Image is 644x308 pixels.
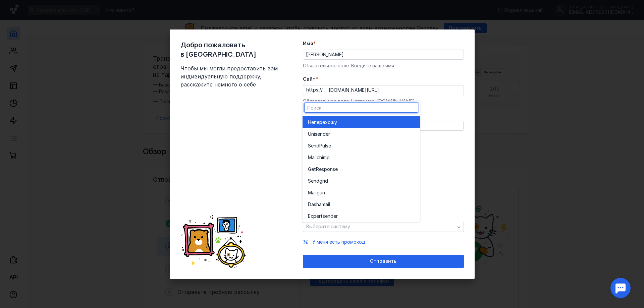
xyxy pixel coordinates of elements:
[303,140,420,151] button: SendPulse
[303,62,464,69] div: Обязательное поле. Введите ваше имя
[308,142,328,149] span: SendPuls
[303,116,420,128] button: Неперехожу
[308,119,314,126] span: Не
[313,213,338,220] span: pertsender
[308,154,327,161] span: Mailchim
[180,64,281,88] span: Чтобы мы могли предоставить вам индивидуальную поддержку, расскажите немного о себе
[312,239,365,245] span: У меня есть промокод
[308,131,328,137] span: Unisende
[308,213,313,220] span: Ex
[303,128,420,140] button: Unisender
[303,40,313,47] span: Имя
[303,210,420,222] button: Expertsender
[180,40,281,59] span: Добро пожаловать в [GEOGRAPHIC_DATA]
[328,142,331,149] span: e
[306,224,350,229] span: Выберите систему
[308,201,329,208] span: Dashamai
[303,151,420,163] button: Mailchimp
[303,187,420,198] button: Mailgun
[329,201,330,208] span: l
[308,189,317,196] span: Mail
[327,154,330,161] span: p
[314,119,337,126] span: перехожу
[308,178,324,184] span: Sendgr
[324,178,328,184] span: id
[305,103,418,112] input: Поиск
[317,189,325,196] span: gun
[303,222,464,232] button: Выберите систему
[303,175,420,187] button: Sendgrid
[303,76,316,82] span: Cайт
[303,198,420,210] button: Dashamail
[308,166,311,173] span: G
[370,258,396,264] span: Отправить
[303,98,464,105] div: Обязательное поле. Например: [DOMAIN_NAME]
[311,166,338,173] span: etResponse
[303,115,420,222] div: grid
[328,131,330,137] span: r
[312,239,365,245] button: У меня есть промокод
[303,163,420,175] button: GetResponse
[303,255,464,268] button: Отправить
